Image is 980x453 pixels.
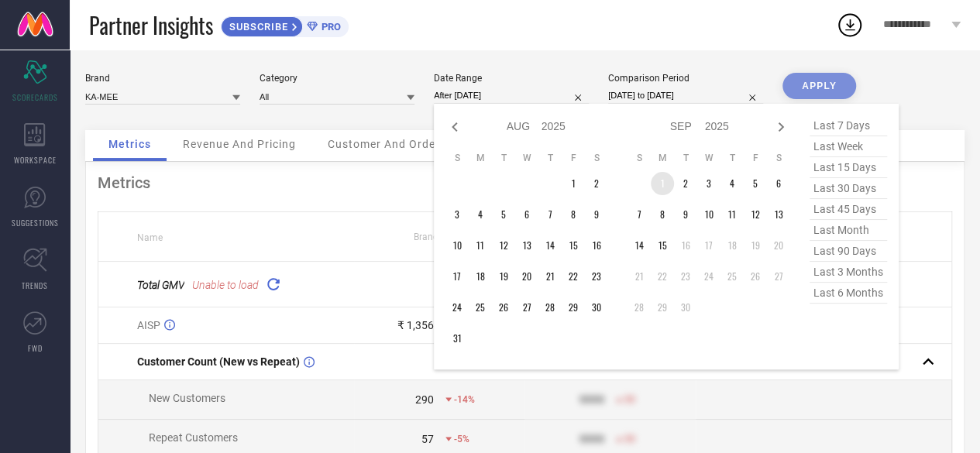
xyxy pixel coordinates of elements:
span: Revenue And Pricing [183,138,296,150]
span: Repeat Customers [149,431,238,444]
span: SCORECARDS [12,91,58,103]
td: Sat Aug 09 2025 [585,203,608,226]
td: Sun Sep 28 2025 [628,296,651,319]
td: Fri Sep 19 2025 [744,234,767,257]
th: Tuesday [492,152,515,164]
span: Partner Insights [89,9,213,41]
div: Brand [85,73,240,84]
span: WORKSPACE [14,154,57,166]
td: Tue Sep 23 2025 [674,265,697,288]
span: last 7 days [810,115,887,136]
th: Tuesday [674,152,697,164]
td: Wed Aug 06 2025 [515,203,538,226]
span: last 6 months [810,283,887,304]
td: Fri Sep 05 2025 [744,172,767,195]
th: Thursday [538,152,562,164]
span: Brand Value [414,232,465,242]
td: Mon Aug 25 2025 [469,296,492,319]
span: -5% [454,434,469,444]
th: Thursday [720,152,744,164]
td: Fri Aug 01 2025 [562,172,585,195]
span: Customer And Orders [328,138,446,150]
td: Wed Aug 27 2025 [515,296,538,319]
span: last week [810,136,887,157]
span: last 45 days [810,199,887,220]
span: PRO [318,21,341,33]
td: Sun Aug 31 2025 [445,327,469,350]
th: Sunday [445,152,469,164]
td: Wed Aug 20 2025 [515,265,538,288]
th: Friday [562,152,585,164]
a: SUBSCRIBEPRO [221,12,349,37]
div: Category [260,73,414,84]
span: 50 [624,434,635,444]
div: Open download list [836,11,864,39]
th: Friday [744,152,767,164]
td: Tue Aug 26 2025 [492,296,515,319]
td: Thu Sep 11 2025 [720,203,744,226]
span: Name [137,232,163,243]
td: Sat Aug 23 2025 [585,265,608,288]
td: Tue Aug 12 2025 [492,234,515,257]
td: Sun Sep 14 2025 [628,234,651,257]
input: Select date range [434,88,589,104]
td: Sat Sep 20 2025 [767,234,790,257]
td: Fri Sep 26 2025 [744,265,767,288]
span: SUGGESTIONS [12,217,59,228]
td: Thu Sep 18 2025 [720,234,744,257]
td: Tue Sep 30 2025 [674,296,697,319]
span: -14% [454,394,475,405]
span: Total GMV [137,279,184,291]
div: Previous month [445,118,464,136]
div: ₹ 1,356 [397,319,434,331]
td: Wed Sep 10 2025 [697,203,720,226]
th: Wednesday [697,152,720,164]
input: Select comparison period [608,88,763,104]
span: last 15 days [810,157,887,178]
td: Mon Sep 29 2025 [651,296,674,319]
span: SUBSCRIBE [222,21,292,33]
td: Thu Aug 07 2025 [538,203,562,226]
div: 9999 [579,433,604,445]
div: Date Range [434,73,589,84]
td: Sat Aug 02 2025 [585,172,608,195]
td: Thu Sep 25 2025 [720,265,744,288]
span: Metrics [108,138,151,150]
td: Wed Sep 24 2025 [697,265,720,288]
div: Metrics [98,173,952,192]
td: Sat Aug 16 2025 [585,234,608,257]
th: Saturday [585,152,608,164]
span: last month [810,220,887,241]
span: 50 [624,394,635,405]
td: Thu Aug 21 2025 [538,265,562,288]
td: Sat Sep 06 2025 [767,172,790,195]
td: Fri Sep 12 2025 [744,203,767,226]
td: Mon Sep 22 2025 [651,265,674,288]
td: Fri Aug 22 2025 [562,265,585,288]
div: Reload "Total GMV" [263,273,284,295]
td: Sat Aug 30 2025 [585,296,608,319]
td: Wed Sep 17 2025 [697,234,720,257]
td: Fri Aug 15 2025 [562,234,585,257]
td: Thu Sep 04 2025 [720,172,744,195]
span: AISP [137,319,160,331]
span: last 30 days [810,178,887,199]
td: Mon Aug 04 2025 [469,203,492,226]
td: Sun Aug 24 2025 [445,296,469,319]
span: last 90 days [810,241,887,262]
th: Sunday [628,152,651,164]
th: Wednesday [515,152,538,164]
div: 9999 [579,393,604,406]
td: Sun Aug 03 2025 [445,203,469,226]
div: Next month [772,118,790,136]
td: Mon Sep 01 2025 [651,172,674,195]
td: Mon Sep 08 2025 [651,203,674,226]
td: Tue Sep 09 2025 [674,203,697,226]
td: Wed Aug 13 2025 [515,234,538,257]
span: Customer Count (New vs Repeat) [137,355,300,368]
td: Sun Sep 21 2025 [628,265,651,288]
td: Sun Sep 07 2025 [628,203,651,226]
td: Tue Aug 19 2025 [492,265,515,288]
div: 57 [421,433,434,445]
span: New Customers [149,392,225,404]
